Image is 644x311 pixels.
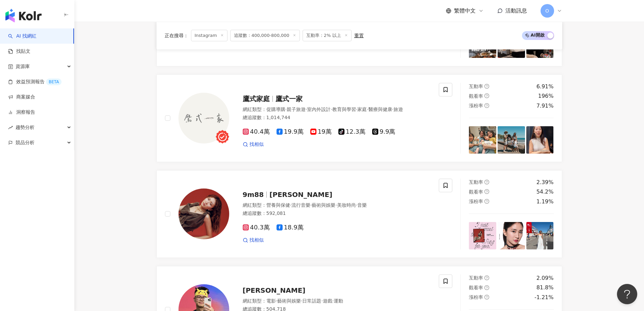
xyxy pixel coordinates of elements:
span: 藝術與娛樂 [312,202,335,208]
span: 漲粉率 [469,294,483,300]
a: 找相似 [243,141,264,148]
div: 81.8% [536,284,554,291]
span: 藝術與娛樂 [277,298,301,304]
span: · [310,202,312,208]
img: post-image [498,126,525,154]
div: 網紅類型 ： [243,202,431,209]
span: 音樂 [357,202,367,208]
span: 互動率 [469,84,483,89]
span: · [335,202,337,208]
div: -1.21% [534,294,554,301]
span: 鷹式一家 [276,95,303,103]
div: 7.91% [536,102,554,110]
span: · [332,298,334,304]
span: 促購導購 [266,107,285,112]
span: · [321,298,323,304]
span: question-circle [484,103,489,108]
span: 遊戲 [323,298,332,304]
span: 繁體中文 [454,7,476,15]
div: 196% [538,92,554,100]
a: KOL Avatar9m88[PERSON_NAME]網紅類型：營養與保健·流行音樂·藝術與娛樂·美妝時尚·音樂總追蹤數：592,08140.3萬18.9萬找相似互動率question-circ... [157,170,562,258]
span: · [356,202,357,208]
a: 洞察報告 [8,109,35,116]
a: 找貼文 [8,48,30,55]
span: question-circle [484,180,489,184]
span: 美妝時尚 [337,202,356,208]
span: question-circle [484,285,489,290]
span: · [290,202,291,208]
span: · [301,298,302,304]
span: 活動訊息 [505,7,527,14]
span: 資源庫 [16,59,30,74]
div: 1.19% [536,198,554,205]
span: question-circle [484,84,489,89]
span: 40.4萬 [243,128,270,135]
span: 運動 [334,298,343,304]
span: 40.3萬 [243,224,270,231]
span: 觀看率 [469,189,483,195]
span: · [392,107,393,112]
span: question-circle [484,295,489,299]
span: 趨勢分析 [16,120,34,135]
span: 漲粉率 [469,199,483,204]
div: 網紅類型 ： [243,298,431,305]
span: 家庭 [357,107,367,112]
span: 流行音樂 [291,202,310,208]
div: 重置 [354,33,364,38]
span: 營養與保健 [266,202,290,208]
span: 親子旅遊 [287,107,306,112]
span: · [331,107,332,112]
div: 2.39% [536,179,554,186]
div: 54.2% [536,188,554,196]
span: · [356,107,357,112]
div: 6.91% [536,83,554,90]
span: 醫療與健康 [368,107,392,112]
span: 互動率：2% 以上 [303,30,352,41]
span: Instagram [191,30,228,41]
a: 找相似 [243,237,264,244]
img: post-image [469,126,496,154]
a: 商案媒合 [8,94,35,101]
img: KOL Avatar [178,188,229,239]
span: question-circle [484,93,489,98]
span: 正在搜尋 ： [165,33,188,38]
span: 日常話題 [302,298,321,304]
span: 教育與學習 [332,107,356,112]
span: 觀看率 [469,93,483,99]
div: 總追蹤數 ： 592,081 [243,210,431,217]
iframe: Help Scout Beacon - Open [617,284,637,304]
span: 競品分析 [16,135,34,150]
div: 總追蹤數 ： 1,014,744 [243,114,431,121]
span: 19.9萬 [277,128,304,135]
span: · [285,107,287,112]
span: 鷹式家庭 [243,95,270,103]
span: 19萬 [310,128,332,135]
span: 電影 [266,298,276,304]
span: [PERSON_NAME] [243,286,306,294]
span: 互動率 [469,275,483,281]
span: 旅遊 [393,107,403,112]
a: KOL Avatar鷹式家庭鷹式一家網紅類型：促購導購·親子旅遊·室內外設計·教育與學習·家庭·醫療與健康·旅遊總追蹤數：1,014,74440.4萬19.9萬19萬12.3萬9.9萬找相似互動... [157,74,562,162]
img: post-image [498,222,525,249]
span: question-circle [484,275,489,280]
span: · [367,107,368,112]
span: 觀看率 [469,285,483,290]
span: rise [8,125,13,130]
div: 2.09% [536,274,554,282]
img: post-image [526,126,554,154]
span: 9.9萬 [372,128,396,135]
span: 12.3萬 [338,128,365,135]
span: question-circle [484,199,489,204]
span: 漲粉率 [469,103,483,108]
span: · [306,107,307,112]
span: 互動率 [469,179,483,185]
img: KOL Avatar [178,93,229,143]
span: 18.9萬 [277,224,304,231]
span: 追蹤數：400,000-800,000 [230,30,300,41]
span: 找相似 [249,237,264,244]
span: 找相似 [249,141,264,148]
img: logo [5,9,42,22]
span: [PERSON_NAME] [269,191,332,199]
a: 效益預測報告BETA [8,79,62,85]
span: 室內外設計 [307,107,331,112]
